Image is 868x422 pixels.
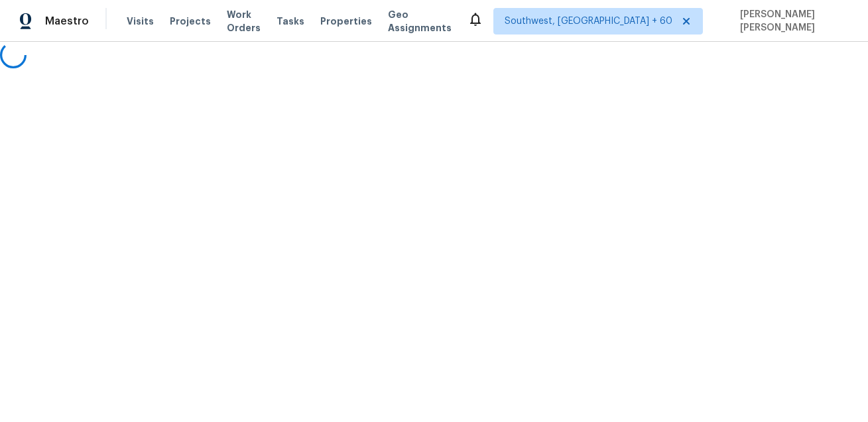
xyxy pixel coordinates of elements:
span: [PERSON_NAME] [PERSON_NAME] [735,8,848,35]
span: Geo Assignments [388,8,452,35]
span: Visits [127,15,154,28]
span: Work Orders [227,8,261,35]
span: Tasks [277,17,304,26]
span: Projects [170,15,211,28]
span: Maestro [45,15,89,28]
span: Southwest, [GEOGRAPHIC_DATA] + 60 [505,15,672,28]
span: Properties [320,15,372,28]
